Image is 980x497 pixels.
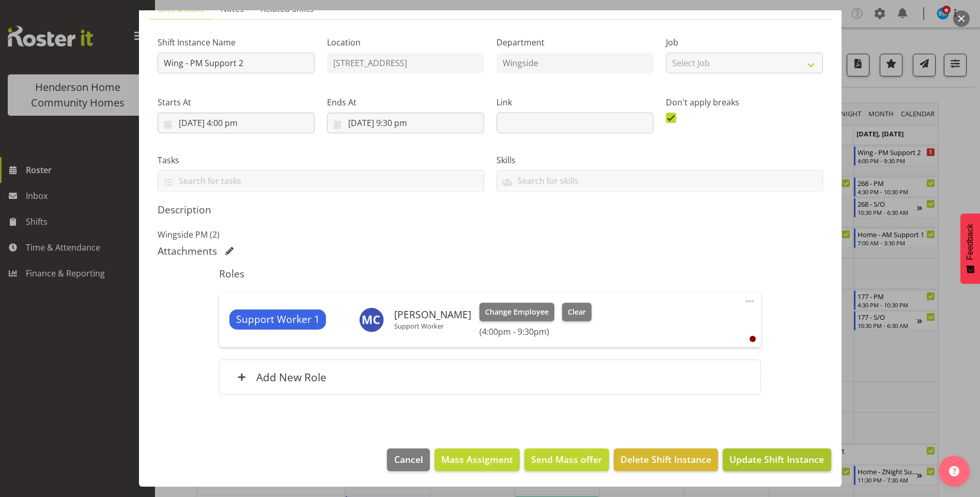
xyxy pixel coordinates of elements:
span: Cancel [394,453,423,466]
input: Search for skills [497,173,822,189]
label: Starts At [158,96,315,108]
img: maria-cerbas10404.jpg [359,307,384,332]
label: Don't apply breaks [666,96,823,108]
button: Mass Assigment [434,448,520,471]
input: Search for tasks [158,173,484,189]
input: Shift Instance Name [158,53,315,73]
h6: [PERSON_NAME] [394,309,471,320]
label: Location [327,36,484,49]
label: Link [496,96,654,108]
h5: Description [158,204,823,216]
button: Cancel [387,448,429,471]
p: Support Worker [394,322,471,330]
button: Change Employee [479,303,554,321]
input: Click to select... [158,113,315,133]
h6: Add New Role [256,370,326,384]
button: Feedback - Show survey [960,213,980,284]
span: Mass Assigment [441,453,513,466]
label: Department [496,36,654,49]
h6: (4:00pm - 9:30pm) [479,327,591,337]
span: Support Worker 1 [236,312,320,327]
div: User is clocked out [750,336,756,342]
span: Change Employee [485,306,549,318]
h5: Roles [219,268,761,280]
span: Feedback [966,224,975,260]
button: Clear [562,303,592,321]
input: Click to select... [327,113,484,133]
button: Send Mass offer [524,448,609,471]
label: Skills [496,154,823,166]
h5: Attachments [158,245,217,257]
button: Delete Shift Instance [614,448,718,471]
span: Clear [568,306,586,318]
label: Ends At [327,96,484,108]
img: help-xxl-2.png [949,466,959,476]
button: Update Shift Instance [723,448,831,471]
label: Job [666,36,823,49]
p: Wingside PM (2) [158,228,823,241]
span: Delete Shift Instance [620,453,711,466]
span: Send Mass offer [531,453,602,466]
label: Shift Instance Name [158,36,315,49]
label: Tasks [158,154,484,166]
span: Update Shift Instance [729,453,824,466]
